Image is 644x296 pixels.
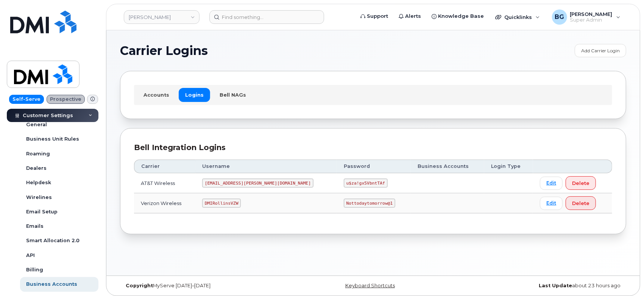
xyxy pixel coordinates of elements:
[540,177,563,190] a: Edit
[344,199,395,208] code: Nottodaytomorrow@1
[179,88,210,102] a: Logins
[539,283,572,288] strong: Last Update
[213,88,253,102] a: Bell NAGs
[572,180,589,187] span: Delete
[202,199,241,208] code: DMIRollinsVZW
[484,160,533,173] th: Login Type
[411,160,484,173] th: Business Accounts
[457,283,626,289] div: about 23 hours ago
[134,173,195,193] td: AT&T Wireless
[120,283,289,289] div: MyServe [DATE]–[DATE]
[134,193,195,213] td: Verizon Wireless
[344,179,388,188] code: u$za!gx5VbntTAf
[195,160,337,173] th: Username
[572,200,589,207] span: Delete
[345,283,395,288] a: Keyboard Shortcuts
[575,44,626,57] a: Add Carrier Login
[566,196,596,210] button: Delete
[202,179,313,188] code: [EMAIL_ADDRESS][PERSON_NAME][DOMAIN_NAME]
[134,160,195,173] th: Carrier
[137,88,176,102] a: Accounts
[126,283,153,288] strong: Copyright
[540,197,563,210] a: Edit
[337,160,411,173] th: Password
[134,142,612,153] div: Bell Integration Logins
[120,45,208,56] span: Carrier Logins
[566,176,596,190] button: Delete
